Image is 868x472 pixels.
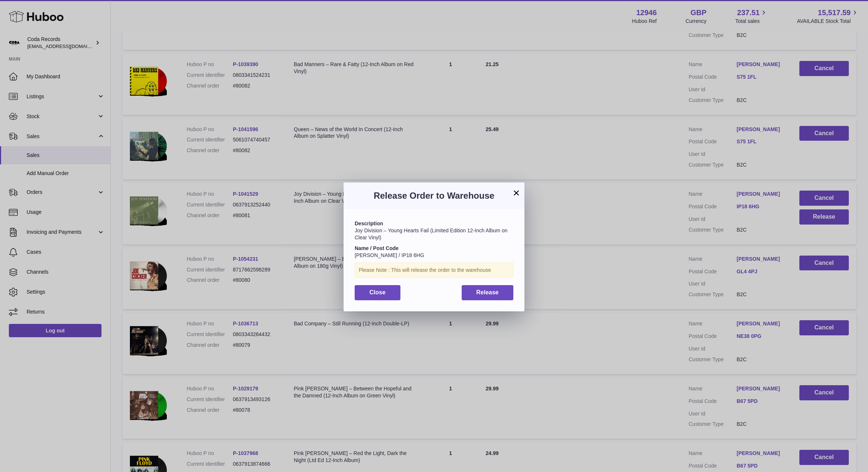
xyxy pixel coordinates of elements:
button: Close [355,285,400,300]
strong: Name / Post Code [355,245,399,251]
span: Release [476,289,499,295]
button: Release [462,285,514,300]
h3: Release Order to Warehouse [355,190,513,202]
span: Close [369,289,386,295]
div: Please Note : This will release the order to the warehouse [355,263,513,278]
span: [PERSON_NAME] / IP18 6HG [355,252,424,258]
button: × [512,188,521,197]
strong: Description [355,220,383,226]
span: Joy Division – Young Hearts Fail (Limited Edition 12-Inch Album on Clear Vinyl) [355,228,507,240]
